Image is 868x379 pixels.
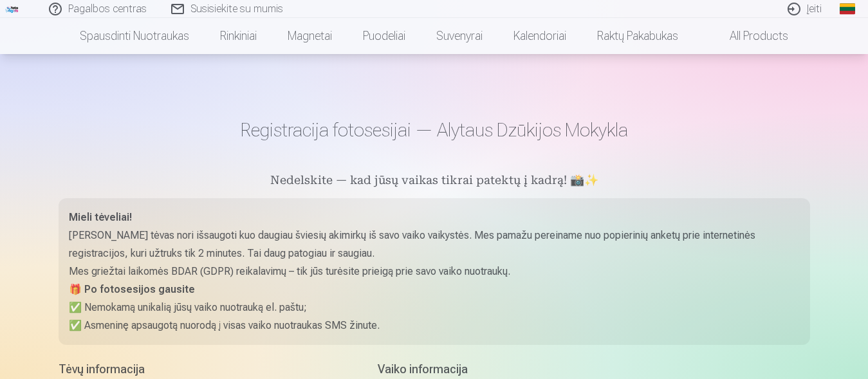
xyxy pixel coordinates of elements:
p: [PERSON_NAME] tėvas nori išsaugoti kuo daugiau šviesių akimirkų iš savo vaiko vaikystės. Mes pama... [69,226,800,263]
a: Puodeliai [347,18,421,54]
p: ✅ Asmeninę apsaugotą nuorodą į visas vaiko nuotraukas SMS žinute. [69,317,800,335]
h5: Nedelskite — kad jūsų vaikas tikrai patektų į kadrą! 📸✨ [59,172,810,190]
h5: Vaiko informacija [378,360,810,378]
p: ✅ Nemokamą unikalią jūsų vaiko nuotrauką el. paštu; [69,299,800,317]
p: Mes griežtai laikomės BDAR (GDPR) reikalavimų – tik jūs turėsite prieigą prie savo vaiko nuotraukų. [69,263,800,281]
h5: Tėvų informacija [59,360,347,378]
h1: Registracija fotosesijai — Alytaus Dzūkijos Mokykla [59,118,810,142]
strong: Mieli tėveliai! [69,211,132,223]
img: /fa2 [5,5,19,13]
a: Rinkiniai [205,18,272,54]
a: All products [694,18,804,54]
a: Suvenyrai [421,18,498,54]
a: Kalendoriai [498,18,582,54]
a: Magnetai [272,18,347,54]
strong: 🎁 Po fotosesijos gausite [69,283,195,295]
a: Raktų pakabukas [582,18,694,54]
a: Spausdinti nuotraukas [64,18,205,54]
